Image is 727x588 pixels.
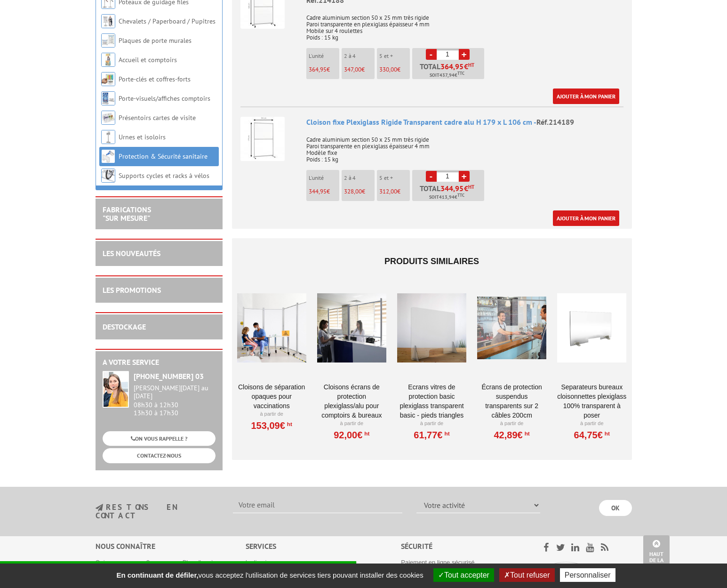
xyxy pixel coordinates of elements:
span: 312,00 [379,187,397,195]
a: - [426,171,437,182]
div: Sécurité [401,541,519,552]
sup: HT [285,421,292,427]
a: DESTOCKAGE [103,322,146,331]
p: L'unité [309,175,339,181]
img: Porte-visuels/affiches comptoirs [101,91,115,105]
span: 330,00 [379,65,397,73]
h3: restons en contact [96,503,219,520]
a: CLOISONS DE SÉPARATION OPAQUES POUR VACCINATIONS [237,382,306,411]
p: 5 et + [379,53,410,59]
a: Supports cycles et racks à vélos [119,171,209,180]
p: À partir de [237,411,306,418]
a: 42,89€HT [494,432,529,438]
span: vous acceptez l'utilisation de services tiers pouvant installer des cookies [112,571,428,579]
p: € [379,188,410,195]
p: À partir de [557,420,626,427]
p: Total [415,63,484,79]
p: Total [415,185,484,201]
input: OK [599,500,632,516]
h2: A votre service [103,358,216,367]
div: Cloison fixe Plexiglass Rigide Transparent cadre alu H 179 x L 106 cm - [306,117,623,128]
span: 328,00 [344,187,362,195]
span: 364,95 [440,63,464,70]
a: 61,77€HT [414,432,449,438]
span: 344,95 [309,187,327,195]
img: Présentoirs cartes de visite [101,111,115,125]
span: 347,00 [344,65,361,73]
strong: [PHONE_NUMBER] 03 [134,371,204,381]
p: 2 à 4 [344,175,375,181]
span: € [464,185,468,192]
span: Soit € [429,193,464,201]
strong: En continuant de défiler, [116,571,198,579]
a: SEPARATEURS BUREAUX CLOISONNETTES PLEXIGLASS 100% TRANSPARENT À POSER [557,382,626,420]
div: 08h30 à 12h30 13h30 à 17h30 [134,384,216,417]
a: + [459,49,470,60]
span: 413,94 [439,193,455,201]
p: € [379,66,410,73]
a: Ajouter à mon panier [553,89,619,104]
span: Produits similaires [384,257,479,266]
p: 5 et + [379,175,410,181]
a: 153,09€HT [251,423,292,428]
sup: HT [523,430,530,437]
a: LES PROMOTIONS [103,285,161,295]
img: Accueil et comptoirs [101,53,115,67]
p: € [344,188,375,195]
span: 437,94 [439,72,455,79]
p: € [309,188,339,195]
a: La livraison [246,559,277,566]
p: € [344,66,375,73]
p: 2 à 4 [344,53,375,59]
img: Plaques de porte murales [101,33,115,48]
a: Porte-clés et coffres-forts [119,75,191,83]
a: ECRANS VITRES DE PROTECTION BASIC PLEXIGLASS TRANSPARENT BASIC - pieds triangles [397,382,466,420]
sup: HT [468,184,474,190]
a: Plan d'accès [183,559,217,566]
sup: HT [468,62,474,68]
a: Présentoirs cartes de visite [119,113,196,122]
p: L'unité [309,53,339,59]
a: Qui sommes nous ? [96,559,150,566]
a: Accueil et comptoirs [119,56,177,64]
a: Protection & Sécurité sanitaire [119,152,208,161]
a: Urnes et isoloirs [119,133,166,141]
span: Réf.214189 [536,117,574,127]
a: Ajouter à mon panier [553,210,619,226]
p: À partir de [317,420,386,427]
a: Chevalets / Paperboard / Pupitres [119,17,216,25]
p: Cadre aluminium section 50 x 25 mm très rigide Paroi transparente en plexiglass épaisseur 4 mm Mo... [306,130,623,163]
sup: TTC [457,193,464,198]
img: Supports cycles et racks à vélos [101,169,115,183]
a: 64,75€HT [574,432,610,438]
div: [PERSON_NAME][DATE] au [DATE] [134,384,216,400]
span: 344,95 [440,185,464,192]
input: Votre email [233,497,402,513]
a: - [426,49,437,60]
a: LES NOUVEAUTÉS [103,249,160,258]
button: Personnaliser (fenêtre modale) [560,568,615,582]
a: Cloisons Écrans de protection Plexiglass/Alu pour comptoirs & Bureaux [317,382,386,420]
sup: HT [443,430,450,437]
a: FABRICATIONS"Sur Mesure" [103,205,151,223]
sup: HT [362,430,369,437]
a: Écrans de Protection Suspendus Transparents sur 2 câbles 200cm [477,382,546,420]
img: Chevalets / Paperboard / Pupitres [101,14,115,28]
a: ON VOUS RAPPELLE ? [103,431,216,446]
img: Porte-clés et coffres-forts [101,72,115,86]
img: Cloison fixe Plexiglass Rigide Transparent cadre alu H 179 x L 106 cm [240,117,285,161]
p: À partir de [477,420,546,427]
button: Tout refuser [499,568,554,582]
a: Porte-visuels/affiches comptoirs [119,94,210,103]
span: € [464,63,468,70]
a: Paiement en ligne sécurisé [401,559,474,566]
p: À partir de [397,420,466,427]
a: Haut de la page [643,535,670,574]
img: Urnes et isoloirs [101,130,115,144]
div: Nous connaître [96,541,246,552]
button: Tout accepter [433,568,494,582]
img: Protection & Sécurité sanitaire [101,149,115,163]
a: Plaques de porte murales [119,36,192,45]
p: Cadre aluminium section 50 x 25 mm très rigide Paroi transparente en plexiglass épaisseur 4 mm Mo... [306,8,623,41]
div: Services [246,541,401,552]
